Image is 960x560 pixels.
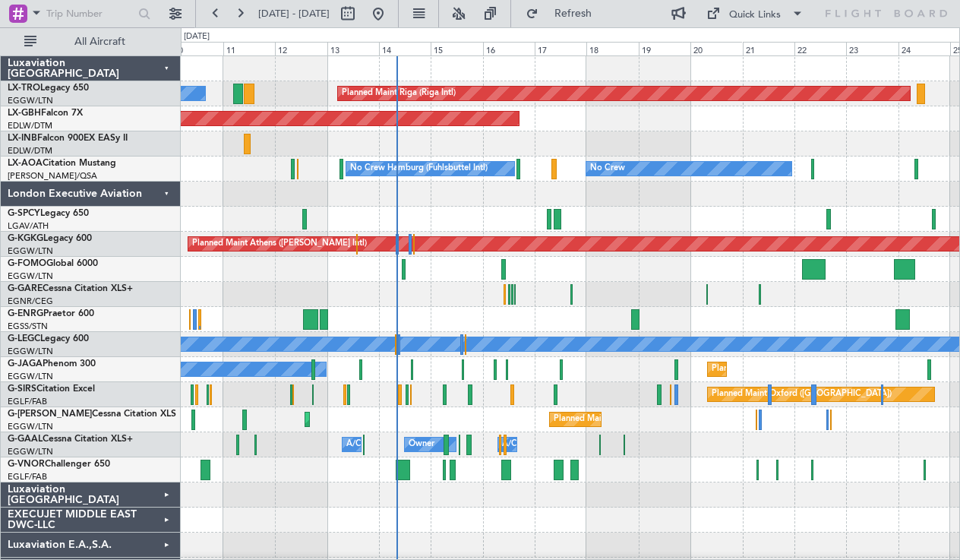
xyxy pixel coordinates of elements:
a: G-VNORChallenger 650 [8,460,110,469]
div: 19 [639,42,690,55]
span: LX-INB [8,134,37,143]
span: G-LEGC [8,334,40,343]
div: Planned Maint Oxford ([GEOGRAPHIC_DATA]) [712,383,892,406]
a: EGSS/STN [8,321,48,332]
div: 18 [586,42,638,55]
div: 17 [535,42,586,55]
span: [DATE] - [DATE] [258,7,330,21]
a: G-SIRSCitation Excel [8,384,95,394]
a: EGGW/LTN [8,245,53,257]
a: G-GAALCessna Citation XLS+ [8,435,133,444]
span: G-VNOR [8,460,45,469]
span: G-GAAL [8,435,43,444]
div: 13 [327,42,379,55]
a: EGGW/LTN [8,371,53,382]
button: Refresh [519,2,610,26]
a: [PERSON_NAME]/QSA [8,170,97,182]
div: Planned Maint [GEOGRAPHIC_DATA] ([GEOGRAPHIC_DATA]) [554,408,793,431]
div: 20 [690,42,742,55]
div: Planned Maint Athens ([PERSON_NAME] Intl) [192,233,367,255]
span: LX-AOA [8,159,43,168]
span: G-JAGA [8,359,43,369]
div: 16 [483,42,535,55]
a: EGLF/FAB [8,396,47,407]
div: [DATE] [184,30,210,43]
div: 24 [898,42,950,55]
a: G-FOMOGlobal 6000 [8,259,98,268]
input: Trip Number [46,2,134,25]
div: 22 [794,42,846,55]
div: 23 [846,42,898,55]
span: LX-TRO [8,84,40,93]
div: Quick Links [729,8,781,23]
a: G-GARECessna Citation XLS+ [8,284,133,293]
a: EGGW/LTN [8,346,53,357]
div: 15 [431,42,482,55]
a: G-LEGCLegacy 600 [8,334,89,343]
a: EGGW/LTN [8,421,53,432]
a: EGGW/LTN [8,446,53,457]
div: A/C Unavailable [346,433,409,456]
span: G-ENRG [8,309,43,318]
div: Owner [409,433,434,456]
a: EGGW/LTN [8,95,53,106]
div: A/C Unavailable [502,433,565,456]
a: G-ENRGPraetor 600 [8,309,94,318]
a: G-SPCYLegacy 650 [8,209,89,218]
a: G-JAGAPhenom 300 [8,359,96,369]
div: 11 [223,42,275,55]
span: All Aircraft [39,36,160,47]
a: LX-AOACitation Mustang [8,159,116,168]
a: LGAV/ATH [8,220,49,232]
a: LX-INBFalcon 900EX EASy II [8,134,128,143]
a: EGGW/LTN [8,271,53,282]
span: G-GARE [8,284,43,293]
span: G-KGKG [8,234,43,243]
div: Planned Maint Riga (Riga Intl) [342,82,456,105]
div: 12 [275,42,327,55]
button: Quick Links [699,2,811,26]
div: No Crew [590,157,625,180]
a: EGLF/FAB [8,471,47,482]
button: All Aircraft [17,30,165,54]
div: No Crew Hamburg (Fuhlsbuttel Intl) [350,157,488,180]
span: G-[PERSON_NAME] [8,410,92,419]
div: 10 [171,42,223,55]
a: G-KGKGLegacy 600 [8,234,92,243]
div: 21 [743,42,794,55]
a: EDLW/DTM [8,120,52,131]
a: EGNR/CEG [8,296,53,307]
a: LX-TROLegacy 650 [8,84,89,93]
span: Refresh [542,8,605,19]
div: 14 [379,42,431,55]
a: G-[PERSON_NAME]Cessna Citation XLS [8,410,176,419]
span: LX-GBH [8,109,41,118]
a: EDLW/DTM [8,145,52,157]
div: Planned Maint [GEOGRAPHIC_DATA] ([GEOGRAPHIC_DATA]) [712,358,951,381]
span: G-SPCY [8,209,40,218]
a: LX-GBHFalcon 7X [8,109,83,118]
span: G-FOMO [8,259,46,268]
span: G-SIRS [8,384,36,394]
